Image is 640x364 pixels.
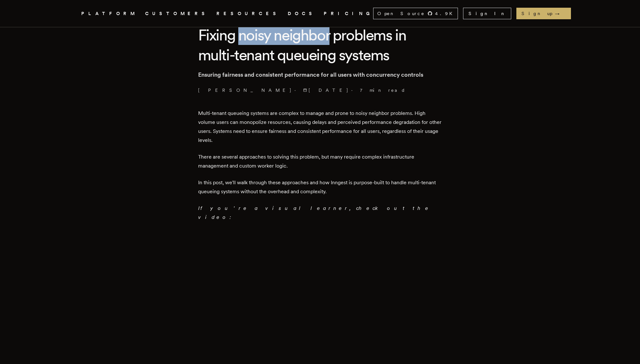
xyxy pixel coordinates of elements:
[360,87,406,93] span: 7 min read
[198,109,442,145] p: Multi-tenant queueing systems are complex to manage and prone to noisy neighbor problems. High vo...
[198,205,431,220] em: If you're a visual learner, check out the video:
[198,178,442,196] p: In this post, we'll walk through these approaches and how Inngest is purpose-built to handle mult...
[435,10,456,17] span: 4.9 K
[324,10,373,18] a: PRICING
[198,87,292,93] a: [PERSON_NAME]
[198,87,442,93] p: · ·
[288,10,316,18] a: DOCS
[145,10,209,18] a: CUSTOMERS
[303,87,349,93] span: [DATE]
[377,10,425,17] span: Open Source
[81,10,137,18] button: PLATFORM
[216,10,280,18] button: RESOURCES
[463,8,511,19] a: Sign In
[555,10,566,17] span: →
[516,8,571,19] a: Sign up
[198,25,442,65] h1: Fixing noisy neighbor problems in multi-tenant queueing systems
[198,152,442,170] p: There are several approaches to solving this problem, but many require complex infrastructure man...
[198,70,442,79] p: Ensuring fairness and consistent performance for all users with concurrency controls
